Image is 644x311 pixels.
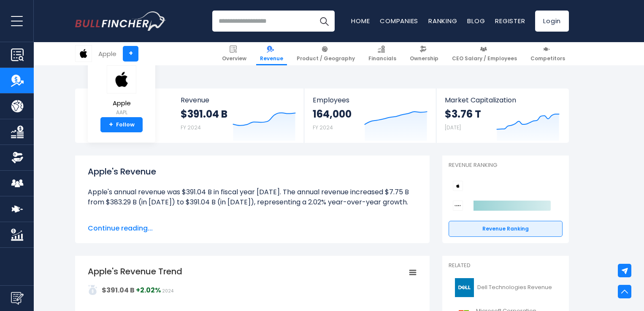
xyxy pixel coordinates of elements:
a: Revenue [256,42,287,65]
span: Continue reading... [88,223,417,233]
small: FY 2024 [181,124,201,131]
a: Register [495,16,525,25]
span: 2024 [162,288,173,294]
span: Employees [313,96,427,104]
img: Ownership [11,151,24,164]
img: Bullfincher logo [75,11,166,31]
a: Financials [365,42,400,65]
div: Apple [98,49,116,59]
a: Blog [467,16,485,25]
span: Financials [368,55,396,62]
span: Competitors [530,55,565,62]
p: Related [449,262,563,269]
img: DELL logo [454,278,475,297]
span: Market Capitalization [445,96,560,104]
p: Revenue Ranking [449,162,563,169]
span: Ownership [410,55,438,62]
strong: +2.02% [136,285,161,295]
a: Apple AAPL [106,65,137,118]
tspan: Apple's Revenue Trend [88,265,182,277]
a: Revenue Ranking [449,221,563,237]
a: Home [351,16,370,25]
strong: + [109,121,113,129]
img: AAPL logo [107,65,136,94]
h1: Apple's Revenue [88,165,417,178]
span: Product / Geography [297,55,355,62]
span: Apple [107,100,136,107]
a: Competitors [527,42,569,65]
span: Revenue [181,96,296,104]
img: AAPL logo [76,46,92,62]
span: CEO Salary / Employees [452,55,517,62]
a: Employees 164,000 FY 2024 [304,88,436,143]
span: Revenue [260,55,283,62]
a: Market Capitalization $3.76 T [DATE] [436,88,568,143]
a: Ownership [406,42,442,65]
a: Companies [380,16,418,25]
a: + [123,46,138,62]
a: Product / Geography [293,42,359,65]
strong: 164,000 [313,107,352,121]
a: Overview [218,42,250,65]
button: Search [314,11,335,32]
a: Revenue $391.04 B FY 2024 [172,88,304,143]
img: Sony Group Corporation competitors logo [453,201,463,211]
small: FY 2024 [313,124,333,131]
strong: $3.76 T [445,107,481,121]
a: Go to homepage [75,11,166,31]
li: Apple's quarterly revenue was $94.04 B in the quarter ending [DATE]. The quarterly revenue increa... [88,217,417,248]
small: AAPL [107,109,136,116]
a: CEO Salary / Employees [448,42,521,65]
a: Dell Technologies Revenue [449,276,563,299]
strong: $391.04 B [181,107,227,121]
img: addasd [88,285,98,295]
img: Apple competitors logo [453,181,463,191]
strong: $391.04 B [102,285,135,295]
a: Ranking [428,16,457,25]
li: Apple's annual revenue was $391.04 B in fiscal year [DATE]. The annual revenue increased $7.75 B ... [88,187,417,207]
small: [DATE] [445,124,461,131]
span: Overview [222,55,246,62]
a: +Follow [100,117,143,132]
a: Login [535,11,569,32]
